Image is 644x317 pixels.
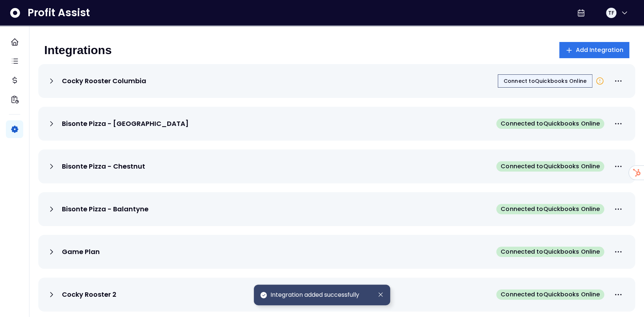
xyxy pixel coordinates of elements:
[62,162,145,171] p: Bisonte Pizza - Chestnut
[608,9,614,17] span: TF
[270,290,359,299] span: Integration added successfully
[498,74,592,88] button: Connect toQuickbooks Online
[576,46,624,54] span: Add Integration
[62,247,100,256] p: Game Plan
[44,43,112,57] p: Integrations
[610,116,626,132] button: More options
[501,162,600,171] span: Connected to Quickbooks Online
[610,244,626,260] button: More options
[62,205,148,214] p: Bisonte Pizza - Balantyne
[559,42,630,58] button: Add Integration
[501,290,600,299] span: Connected to Quickbooks Online
[62,290,116,299] p: Cocky Rooster 2
[504,77,587,85] span: Connect to Quickbooks Online
[28,6,90,20] span: Profit Assist
[610,158,626,175] button: More options
[377,290,384,299] button: Dismiss
[501,119,600,128] span: Connected to Quickbooks Online
[610,73,626,89] button: More options
[501,205,600,214] span: Connected to Quickbooks Online
[610,201,626,217] button: More options
[62,119,189,128] p: Bisonte Pizza - [GEOGRAPHIC_DATA]
[501,247,600,256] span: Connected to Quickbooks Online
[62,77,146,85] p: Cocky Rooster Columbia
[610,286,626,303] button: More options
